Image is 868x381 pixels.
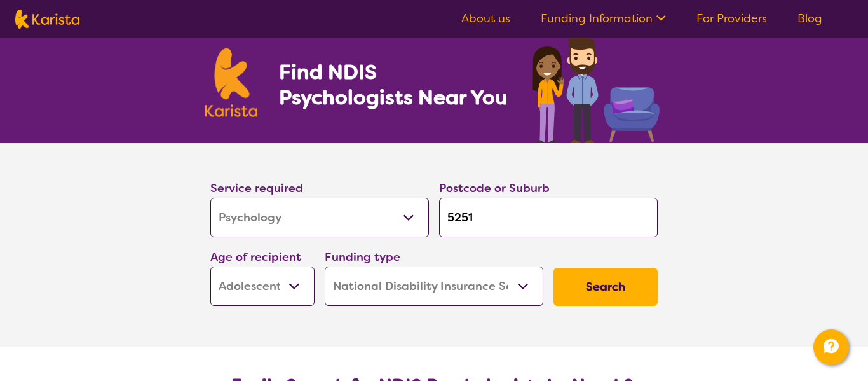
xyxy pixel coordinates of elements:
[205,48,257,117] img: Karista logo
[210,249,301,265] label: Age of recipient
[15,10,79,29] img: Karista logo
[210,181,303,196] label: Service required
[553,268,658,306] button: Search
[541,11,666,26] a: Funding Information
[528,32,663,143] img: psychology
[813,329,849,365] button: Channel Menu
[696,11,767,26] a: For Providers
[439,198,658,237] input: Type
[797,11,822,26] a: Blog
[461,11,510,26] a: About us
[279,59,514,110] h1: Find NDIS Psychologists Near You
[439,181,550,196] label: Postcode or Suburb
[325,249,400,265] label: Funding type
